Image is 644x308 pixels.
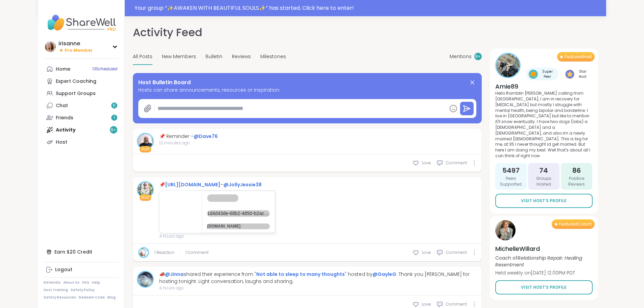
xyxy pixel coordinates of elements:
[58,40,93,47] div: irisanne
[141,147,149,152] span: Host
[162,53,196,60] span: New Members
[159,233,276,239] span: 4 hours ago
[82,280,89,285] a: FAQ
[521,284,567,290] span: Visit Host’s Profile
[139,248,148,257] img: Libby1520
[138,78,191,87] span: Host Bulletin Board
[539,166,548,175] span: 74
[44,246,119,258] div: Earn $20 Credit
[495,244,593,253] h4: MichelleWillard
[521,198,567,204] span: Visit Host’s Profile
[114,115,115,121] span: 1
[495,269,593,276] p: Held weekly on [DATE] 12:00PM PDT
[498,176,524,187] span: Peers Supported
[495,194,593,208] a: Visit Host’s Profile
[138,182,153,197] img: JollyJessie38
[495,91,593,159] p: Hello Ramblin [PERSON_NAME] calling from [GEOGRAPHIC_DATA], I am in recovery for [MEDICAL_DATA] b...
[531,176,557,187] span: Groups Hosted
[138,87,476,94] span: Hosts can share announcements, resources or inspiration.
[159,140,218,146] span: 12 minutes ago
[44,87,119,99] a: Support Groups
[422,160,431,166] span: Love
[92,280,100,285] a: Help
[137,271,154,288] a: Jinna
[564,176,590,187] span: Positive Reviews
[44,280,61,285] a: Referrals
[44,136,119,148] a: Host
[133,53,152,60] span: All Posts
[502,166,520,175] span: 5497
[186,250,209,256] span: 1 Comment
[56,78,96,85] div: Expert Coaching
[446,250,467,256] span: Comment
[576,69,590,79] span: Star Host
[44,264,119,276] a: Logout
[44,288,68,292] a: Host Training
[63,280,79,285] a: About Us
[159,190,276,233] a: 1d4d43de-68b2-4850-b2ac-9a79c87493c51d4d43de-68b2-4850-b2ac-9a79c87493c5[DOMAIN_NAME]
[422,301,431,307] span: Love
[373,271,396,278] a: @GayleG
[422,250,431,256] span: Love
[165,181,220,188] a: [URL][DOMAIN_NAME]
[446,301,467,307] span: Comment
[138,134,153,149] img: Dave76
[159,271,478,285] div: 📣 shared their experience from " " hosted by : Thank you [PERSON_NAME] for hosting tonight. Light...
[495,82,593,91] h4: Amie89
[44,295,76,300] a: Safety Resources
[56,115,73,121] div: Friends
[559,221,592,227] span: Featured Coach
[137,133,154,150] a: Dave76
[44,75,119,87] a: Expert Coaching
[260,53,286,60] span: Milestones
[154,250,174,256] a: 1 Reaction
[223,181,262,188] a: @JollyJessie38
[207,194,239,202] p: 1d4d43de-68b2-4850-b2ac-9a79c87493c5
[495,280,593,294] a: Visit Host’s Profile
[496,54,520,77] img: Amie89
[55,266,72,273] div: Logout
[495,255,593,268] p: Coach of
[232,53,251,60] span: Reviews
[133,24,202,41] h1: Activity Feed
[44,112,119,124] a: Friends1
[135,4,602,12] div: Your group “ ✨AWAKEN WITH BEAUTIFUL SOULS✨ ” has started. Click here to enter!
[207,210,270,217] p: 1d4d43de-68b2-4850-b2ac-9a79c87493c5
[207,223,270,229] p: [DOMAIN_NAME]
[446,160,467,166] span: Comment
[529,70,538,79] img: Super Peer
[79,295,105,300] a: Redeem Code
[539,69,556,79] span: Super Peer
[137,181,154,198] a: JollyJessie38
[194,133,218,140] a: @Dave76
[71,288,95,292] a: Safety Policy
[44,11,119,34] img: ShareWell Nav Logo
[495,255,582,268] i: Relationship Repair: Healing Resentment
[159,181,276,188] div: 📌 –
[56,139,67,146] div: Host
[565,70,574,79] img: Star Host
[108,295,116,300] a: Blog
[256,271,345,278] a: Not able to sleep to many thoughts
[572,166,581,175] span: 86
[65,48,93,53] span: Pro Member
[495,220,516,240] img: MichelleWillard
[56,66,70,73] div: Home
[159,133,218,140] div: 📌 Reminder –
[565,54,592,60] span: Featured Host
[92,66,117,72] span: 13 Scheduled
[206,53,222,60] span: Bulletin
[44,63,119,75] a: Home13Scheduled
[165,271,184,278] a: @Jinna
[450,53,472,60] span: Mentions
[113,103,116,109] span: 5
[141,195,149,200] span: Host
[475,54,481,60] span: 9 +
[138,272,153,287] img: Jinna
[45,41,56,52] img: irisanne
[56,102,68,109] div: Chat
[159,285,478,291] span: 4 hours ago
[56,90,96,97] div: Support Groups
[44,99,119,112] a: Chat5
